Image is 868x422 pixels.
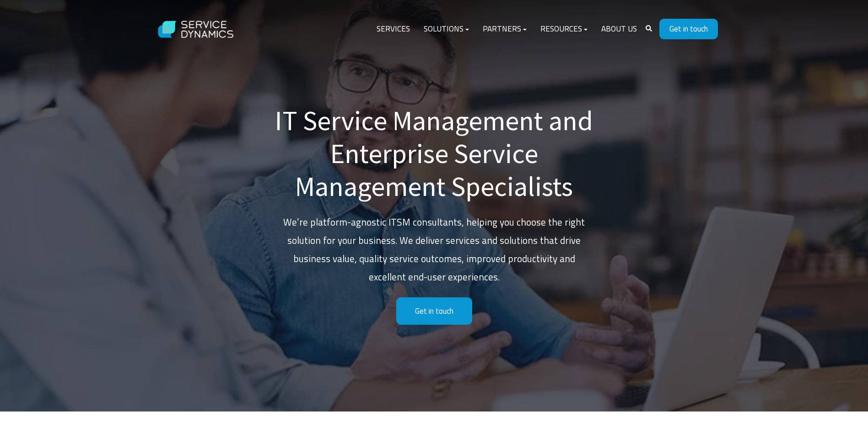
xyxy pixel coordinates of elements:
a: Get in touch [396,297,472,325]
a: Partners [476,18,534,40]
a: About Us [594,18,644,40]
a: Services [370,18,417,40]
div: Navigation Menu [370,18,644,40]
p: We’re platform-agnostic ITSM consultants, helping you choose the right solution for your business... [274,213,594,286]
img: Service Dynamics Logo - White [151,12,242,47]
a: Solutions [417,18,476,40]
a: Get in touch [659,19,718,39]
a: Resources [534,18,594,40]
h1: IT Service Management and Enterprise Service Management Specialists [274,104,594,203]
